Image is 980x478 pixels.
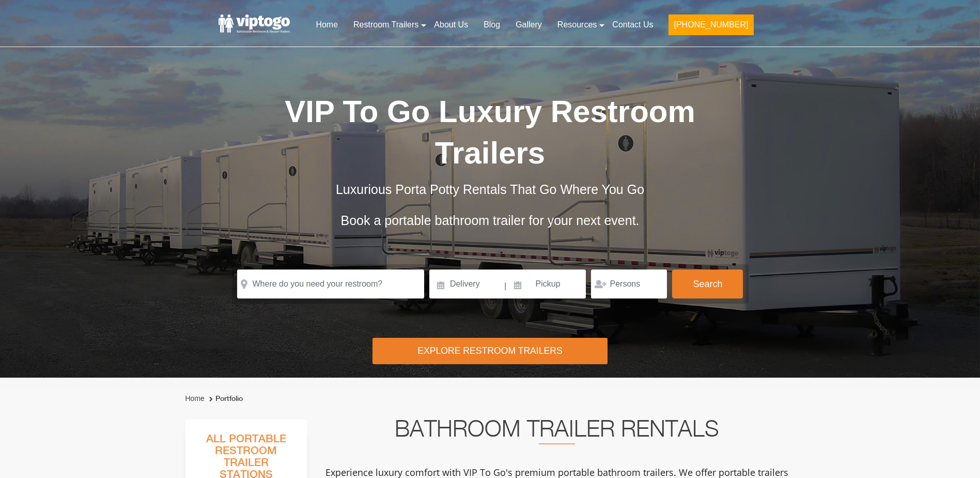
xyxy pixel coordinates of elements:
a: Home [308,13,346,36]
a: Home [185,394,205,402]
a: Restroom Trailers [346,13,426,36]
a: About Us [426,13,476,36]
span: Luxurious Porta Potty Rentals That Go Where You Go [336,182,644,197]
input: Delivery [429,270,503,298]
a: Blog [476,13,508,36]
input: Persons [591,270,667,298]
button: [PHONE_NUMBER] [668,14,753,35]
input: Pickup [508,270,586,298]
a: Contact Us [604,13,661,36]
li: Portfolio [207,393,243,405]
input: Where do you need your restroom? [237,270,424,298]
span: VIP To Go Luxury Restroom Trailers [285,94,695,170]
div: Explore Restroom Trailers [372,338,608,364]
h2: Bathroom Trailer Rentals [321,420,793,444]
a: [PHONE_NUMBER] [661,13,761,41]
span: Book a portable bathroom trailer for your next event. [340,213,639,228]
span: | [504,270,506,303]
button: Search [672,270,743,298]
a: Gallery [508,13,550,36]
a: Resources [550,13,604,36]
